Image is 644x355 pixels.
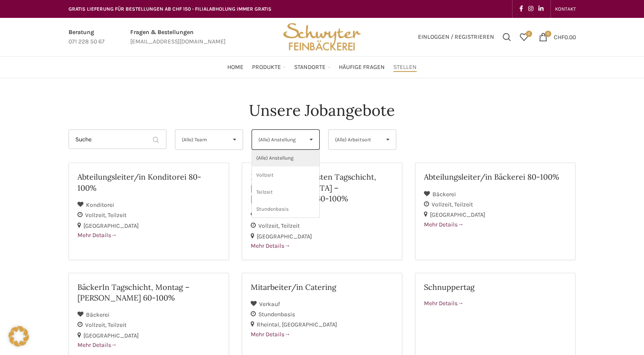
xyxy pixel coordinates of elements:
[64,59,580,76] div: Main navigation
[227,63,243,72] span: Home
[535,29,580,46] a: 0 CHF0.00
[77,282,220,303] h2: BäckerIn Tagschicht, Montag – [PERSON_NAME] 60-100%
[259,212,283,219] span: Bäckerei
[424,221,464,228] span: Mehr Details
[252,183,319,200] li: Teilzeit
[69,6,272,12] span: GRATIS LIEFERUNG FÜR BESTELLUNGEN AB CHF 150 - FILIALABHOLUNG IMMER GRATIS
[515,29,532,46] div: Meine Wunschliste
[280,18,364,56] img: Bäckerei Schwyter
[252,200,319,218] li: Stundenbasis
[393,59,417,76] a: Stellen
[249,100,395,121] h4: Unsere Jobangebote
[294,59,330,76] a: Standorte
[77,172,220,193] h2: Abteilungsleiter/in Konditorei 80-100%
[415,163,575,260] a: Abteilungsleiter/in Bäckerei 80-100% Bäckerei Vollzeit Teilzeit [GEOGRAPHIC_DATA] Mehr Details
[130,28,226,47] a: Infobox link
[251,172,393,204] h2: BäckerIn Teigerposten Tagschicht, [GEOGRAPHIC_DATA] – [PERSON_NAME] 60-100%
[252,59,286,76] a: Produkte
[86,311,109,318] span: Bäckerei
[517,3,526,15] a: Facebook social link
[257,233,312,240] span: [GEOGRAPHIC_DATA]
[242,163,402,260] a: BäckerIn Teigerposten Tagschicht, [GEOGRAPHIC_DATA] – [PERSON_NAME] 60-100% Bäckerei Vollzeit Tei...
[432,191,456,198] span: Bäckerei
[69,129,166,149] input: Suche
[294,63,326,72] span: Standorte
[252,63,281,72] span: Produkte
[258,222,281,229] span: Vollzeit
[251,331,290,338] span: Mehr Details
[226,130,243,149] span: ▾
[86,201,114,209] span: Konditorei
[69,163,229,260] a: Abteilungsleiter/in Konditorei 80-100% Konditorei Vollzeit Teilzeit [GEOGRAPHIC_DATA] Mehr Details
[257,321,282,328] span: Rheintal
[280,33,364,40] a: Site logo
[551,0,580,17] div: Secondary navigation
[335,130,375,149] span: (Alle) Arbeitsort
[454,201,473,208] span: Teilzeit
[414,29,498,46] a: Einloggen / Registrieren
[282,321,337,328] span: [GEOGRAPHIC_DATA]
[554,33,576,40] bdi: 0.00
[85,212,108,219] span: Vollzeit
[83,332,139,339] span: [GEOGRAPHIC_DATA]
[380,130,396,149] span: ▾
[251,282,393,292] h2: Mitarbeiter/in Catering
[227,59,243,76] a: Home
[498,29,515,46] a: Suchen
[424,300,464,307] span: Mehr Details
[259,301,280,308] span: Verkauf
[418,34,494,40] span: Einloggen / Registrieren
[258,130,299,149] span: (Alle) Anstellung
[252,166,319,183] li: Vollzeit
[432,201,454,208] span: Vollzeit
[108,212,126,219] span: Teilzeit
[77,232,117,239] span: Mehr Details
[182,130,222,149] span: (Alle) Team
[251,242,290,249] span: Mehr Details
[554,33,564,40] span: CHF
[515,29,532,46] a: 0
[281,222,300,229] span: Teilzeit
[526,31,532,37] span: 0
[555,6,576,12] span: KONTAKT
[303,130,319,149] span: ▾
[69,28,105,47] a: Infobox link
[85,321,108,329] span: Vollzeit
[424,282,567,292] h2: Schnuppertag
[536,3,546,15] a: Linkedin social link
[339,63,385,72] span: Häufige Fragen
[526,3,536,15] a: Instagram social link
[339,59,385,76] a: Häufige Fragen
[258,311,295,318] span: Stundenbasis
[545,31,551,37] span: 0
[83,222,139,229] span: [GEOGRAPHIC_DATA]
[77,341,117,349] span: Mehr Details
[108,321,126,329] span: Teilzeit
[252,149,319,166] li: (Alle) Anstellung
[393,63,417,72] span: Stellen
[430,211,485,218] span: [GEOGRAPHIC_DATA]
[555,0,576,17] a: KONTAKT
[424,172,567,182] h2: Abteilungsleiter/in Bäckerei 80-100%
